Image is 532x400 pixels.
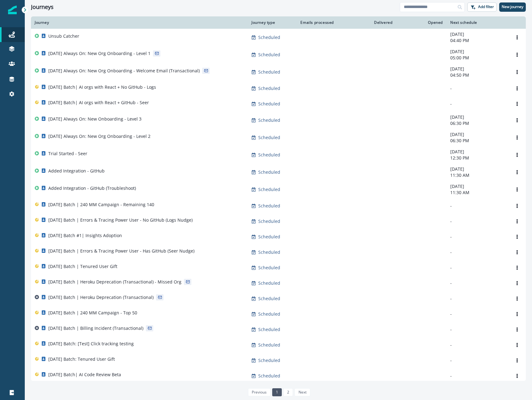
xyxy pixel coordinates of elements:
a: Page 2 [283,388,293,396]
button: Options [512,33,522,42]
a: [DATE] Always On: New Onboarding - Level 3Scheduled-[DATE]06:30 PMOptions [31,112,526,129]
p: [DATE] Always On: New Org Onboarding - Level 2 [48,133,150,139]
p: Scheduled [258,152,280,158]
img: Inflection [8,6,17,14]
button: Options [512,50,522,59]
ul: Pagination [246,388,310,396]
p: Scheduled [258,218,280,224]
div: Opened [400,20,443,25]
p: Trial Started - Seer [48,151,87,157]
p: - [450,357,505,364]
a: Unsub CatcherScheduled-[DATE]04:40 PMOptions [31,29,526,46]
a: [DATE] Batch: [Test] Click tracking testingScheduled--Options [31,337,526,353]
p: Scheduled [258,373,280,379]
button: Options [512,356,522,365]
a: Page 1 is your current page [272,388,282,396]
p: Added Integration - GitHub (Troubleshoot) [48,185,136,191]
p: Scheduled [258,357,280,364]
button: Add filter [467,2,497,12]
p: - [450,326,505,333]
p: [DATE] Batch | Heroku Deprecation (Transactional) - Missed Org [48,279,181,285]
p: Scheduled [258,169,280,175]
button: Options [512,185,522,194]
p: - [450,296,505,302]
p: - [450,234,505,240]
a: Added Integration - GitHub (Troubleshoot)Scheduled-[DATE]11:30 AMOptions [31,181,526,198]
a: [DATE] Batch | 240 MM Campaign - Remaining 140Scheduled--Options [31,198,526,214]
p: [DATE] Batch: Tenured User Gift [48,356,115,362]
a: [DATE] Batch| AI orgs with React + GitHub - SeerScheduled--Options [31,96,526,112]
p: Scheduled [258,186,280,193]
p: 06:30 PM [450,138,505,144]
button: Options [512,232,522,241]
a: [DATE] Batch | Errors & Tracing Power User - No GitHub (Logs Nudge)Scheduled--Options [31,214,526,229]
button: Options [512,279,522,288]
a: [DATE] Batch: Tenured User GiftScheduled--Options [31,353,526,368]
p: Scheduled [258,265,280,271]
p: Scheduled [258,134,280,141]
button: Options [512,294,522,303]
p: Scheduled [258,342,280,348]
p: 11:30 AM [450,172,505,178]
p: New journey [502,5,523,9]
p: [DATE] Batch | Tenured User Gift [48,263,117,270]
p: [DATE] Batch | Errors & Tracing Power User - Has GitHub (Seer Nudge) [48,248,194,254]
p: - [450,373,505,379]
a: Trial Started - SeerScheduled-[DATE]12:30 PMOptions [31,146,526,164]
p: Scheduled [258,249,280,255]
p: - [450,311,505,317]
p: [DATE] Batch #1| Insights Adoption [48,232,122,239]
p: 12:30 PM [450,155,505,161]
a: [DATE] Batch | Errors & Tracing Power User - Has GitHub (Seer Nudge)Scheduled--Options [31,245,526,260]
p: [DATE] [450,31,505,37]
p: Added Integration - GitHub [48,168,105,174]
button: Options [512,201,522,211]
button: Options [512,67,522,77]
a: [DATE] Batch| AI orgs with React + No GitHub - LogsScheduled--Options [31,81,526,96]
p: [DATE] Batch| AI orgs with React + GitHub - Seer [48,100,149,106]
p: - [450,249,505,255]
button: Options [512,263,522,272]
p: Scheduled [258,85,280,91]
p: [DATE] Batch | 240 MM Campaign - Top 50 [48,310,137,316]
a: [DATE] Batch | Tenured User GiftScheduled--Options [31,260,526,275]
p: [DATE] Always On: New Org Onboarding - Welcome Email (Transactional) [48,68,200,74]
p: - [450,101,505,107]
a: [DATE] Always On: New Org Onboarding - Level 1Scheduled-[DATE]05:00 PMOptions [31,46,526,63]
p: [DATE] [450,166,505,172]
a: [DATE] Batch | 240 MM Campaign - Top 50Scheduled--Options [31,306,526,322]
p: - [450,85,505,91]
p: [DATE] [450,114,505,120]
div: Journey [35,20,244,25]
p: Scheduled [258,326,280,333]
button: Options [512,168,522,177]
button: Options [512,116,522,125]
p: - [450,218,505,224]
button: Options [512,217,522,226]
p: - [450,203,505,209]
p: [DATE] Batch | 240 MM Campaign - Remaining 140 [48,202,154,208]
h1: Journeys [31,4,54,11]
button: Options [512,371,522,381]
a: Added Integration - GitHubScheduled-[DATE]11:30 AMOptions [31,164,526,181]
button: Options [512,133,522,142]
p: [DATE] Batch | Heroku Deprecation (Transactional) [48,294,154,300]
div: Delivered [341,20,392,25]
div: Emails processed [298,20,334,25]
a: [DATE] Always On: New Org Onboarding - Welcome Email (Transactional)Scheduled-[DATE]04:50 PMOptions [31,63,526,81]
button: Options [512,309,522,319]
a: [DATE] Batch #1| Insights AdoptionScheduled--Options [31,229,526,245]
p: Scheduled [258,203,280,209]
p: Scheduled [258,296,280,302]
p: [DATE] [450,49,505,55]
button: Options [512,150,522,160]
p: - [450,265,505,271]
p: 05:00 PM [450,55,505,61]
button: Options [512,248,522,257]
p: [DATE] Batch| AI orgs with React + No GitHub - Logs [48,84,156,90]
a: [DATE] Always On: New Org Onboarding - Level 2Scheduled-[DATE]06:30 PMOptions [31,129,526,146]
a: [DATE] Batch| AI Code Review BetaScheduled--Options [31,368,526,384]
p: [DATE] Batch| AI Code Review Beta [48,372,121,378]
p: Scheduled [258,101,280,107]
div: Next schedule [450,20,505,25]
